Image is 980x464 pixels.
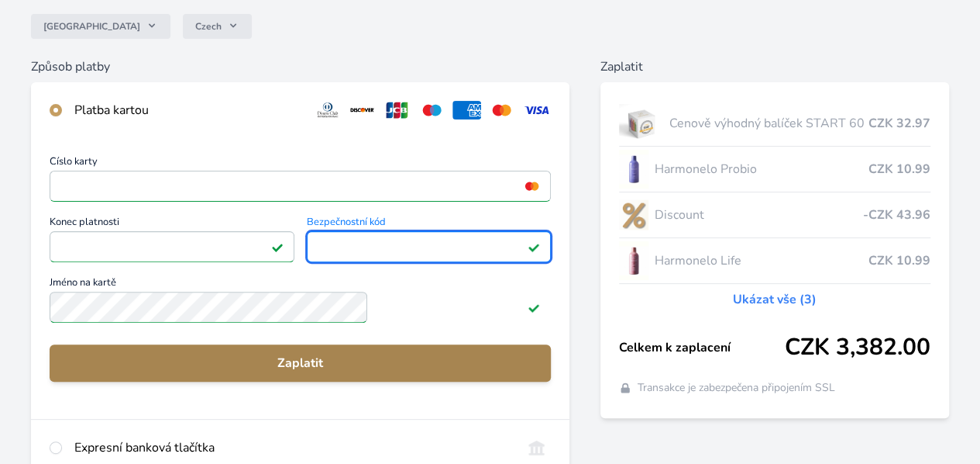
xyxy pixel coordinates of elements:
span: Harmonelo Probio [655,160,868,178]
div: Expresní banková tlačítka [74,438,510,457]
span: CZK 3,382.00 [785,334,930,362]
span: Transakce je zabezpečena připojením SSL [638,380,835,396]
span: Celkem k zaplacení [619,338,785,357]
span: Discount [655,206,863,224]
span: Cenově výhodný balíček START 60 [669,114,868,133]
h6: Zaplatit [600,57,949,76]
img: maestro.svg [418,101,446,119]
span: [GEOGRAPHIC_DATA] [43,20,140,33]
iframe: Iframe pro bezpečnostní kód [314,236,545,258]
img: start.jpg [619,104,663,143]
span: Zaplatit [62,354,538,372]
span: CZK 32.97 [868,114,930,133]
img: discount-lo.png [619,196,648,234]
img: CLEAN_PROBIO_se_stinem_x-lo.jpg [619,150,648,189]
h6: Způsob platby [31,57,569,76]
iframe: Iframe pro datum vypršení platnosti [57,236,287,258]
span: Konec platnosti [50,217,294,231]
span: Bezpečnostní kód [307,217,552,231]
div: Platba kartou [74,101,301,119]
button: Zaplatit [50,345,551,382]
span: Czech [195,20,222,33]
button: Czech [183,14,252,39]
span: Jméno na kartě [50,278,551,292]
img: Platné pole [528,241,540,253]
span: -CZK 43.96 [863,206,930,224]
img: jcb.svg [383,101,411,119]
img: CLEAN_LIFE_se_stinem_x-lo.jpg [619,241,648,280]
img: mc [521,179,542,193]
span: CZK 10.99 [868,160,930,178]
img: Platné pole [271,241,284,253]
img: mc.svg [487,101,516,119]
img: visa.svg [522,101,551,119]
a: Ukázat vše (3) [733,290,817,309]
span: CZK 10.99 [868,251,930,270]
button: [GEOGRAPHIC_DATA] [31,14,170,39]
img: discover.svg [348,101,377,119]
span: Harmonelo Life [655,251,868,270]
span: Číslo karty [50,157,551,171]
img: diners.svg [314,101,342,119]
img: amex.svg [452,101,481,119]
img: onlineBanking_CZ.svg [522,438,551,457]
img: Platné pole [528,301,540,313]
input: Jméno na kartěPlatné pole [50,292,367,323]
iframe: Iframe pro číslo karty [57,175,544,197]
